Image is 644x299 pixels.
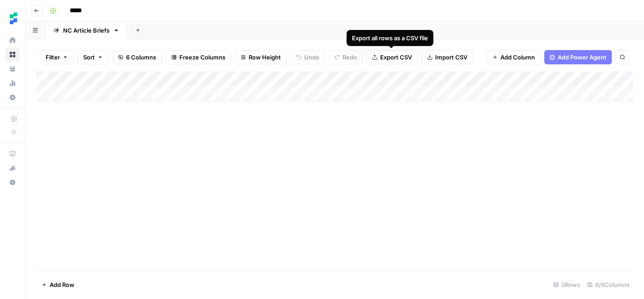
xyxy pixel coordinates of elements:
[6,161,19,175] div: What's new?
[352,34,428,42] div: Export all rows as a CSV file
[5,62,20,76] a: Your Data
[179,53,225,62] span: Freeze Columns
[487,50,541,64] button: Add Column
[366,50,418,64] button: Export CSV
[112,50,162,64] button: 6 Columns
[77,50,109,64] button: Sort
[380,53,412,62] span: Export CSV
[550,278,584,292] div: 0 Rows
[235,50,287,64] button: Row Height
[126,53,156,62] span: 6 Columns
[5,10,21,26] img: Ten Speed Logo
[40,50,74,64] button: Filter
[500,53,535,62] span: Add Column
[558,53,606,62] span: Add Power Agent
[329,50,363,64] button: Redo
[5,33,20,47] a: Home
[544,50,612,64] button: Add Power Agent
[5,7,20,29] button: Workspace: Ten Speed
[50,280,74,289] span: Add Row
[46,21,127,39] a: NC Article Briefs
[435,53,467,62] span: Import CSV
[5,161,20,175] button: What's new?
[290,50,325,64] button: Undo
[5,76,20,90] a: Usage
[165,50,231,64] button: Freeze Columns
[343,53,357,62] span: Redo
[83,53,95,62] span: Sort
[421,50,473,64] button: Import CSV
[584,278,633,292] div: 6/6 Columns
[36,278,80,292] button: Add Row
[249,53,281,62] span: Row Height
[5,47,20,62] a: Browse
[304,53,319,62] span: Undo
[46,53,60,62] span: Filter
[5,175,20,190] button: Help + Support
[5,90,20,105] a: Settings
[5,147,20,161] a: AirOps Academy
[63,26,110,35] div: NC Article Briefs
